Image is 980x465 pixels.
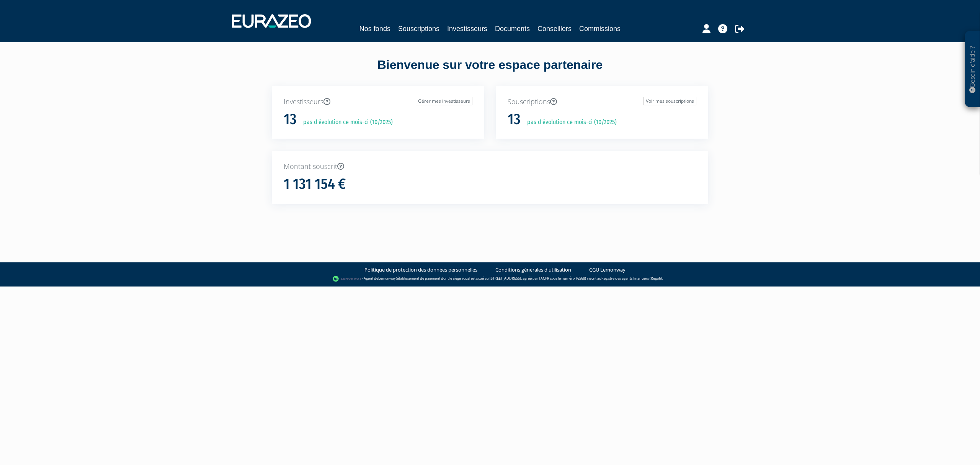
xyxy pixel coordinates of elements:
[579,23,621,34] a: Commissions
[537,23,572,34] a: Conseillers
[232,14,311,28] img: 1732889491-logotype_eurazeo_blanc_rvb.png
[508,111,521,128] h1: 13
[968,35,977,104] p: Besoin d'aide ?
[284,162,696,172] p: Montant souscrit
[333,275,362,283] img: logo-lemonway.png
[284,111,297,128] h1: 13
[601,276,662,281] a: Registre des agents financiers (Regafi)
[522,118,617,127] p: pas d'évolution ce mois-ci (10/2025)
[495,266,571,273] a: Conditions générales d'utilisation
[495,23,530,34] a: Documents
[364,266,477,273] a: Politique de protection des données personnelles
[359,23,390,34] a: Nos fonds
[298,118,393,127] p: pas d'évolution ce mois-ci (10/2025)
[8,275,972,283] div: - Agent de (établissement de paiement dont le siège social est situé au [STREET_ADDRESS], agréé p...
[284,97,472,107] p: Investisseurs
[378,276,396,281] a: Lemonway
[266,56,714,86] div: Bienvenue sur votre espace partenaire
[644,97,696,105] a: Voir mes souscriptions
[284,176,346,192] h1: 1 131 154 €
[447,23,487,34] a: Investisseurs
[416,97,472,105] a: Gérer mes investisseurs
[398,23,439,34] a: Souscriptions
[589,266,626,273] a: CGU Lemonway
[508,97,696,107] p: Souscriptions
